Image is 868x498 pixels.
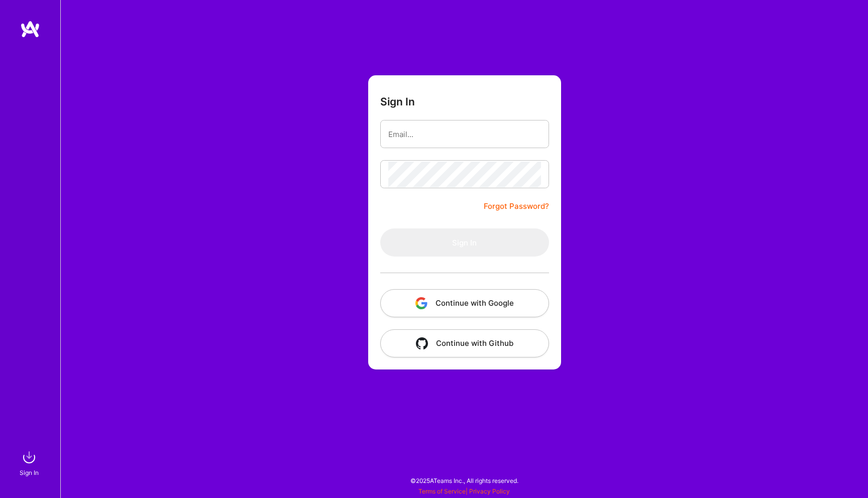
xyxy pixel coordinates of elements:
[60,468,868,493] div: © 2025 ATeams Inc., All rights reserved.
[388,121,541,147] input: Email...
[380,95,415,108] h3: Sign In
[20,20,40,38] img: logo
[418,487,466,495] a: Terms of Service
[380,289,549,317] button: Continue with Google
[416,337,428,349] img: icon
[380,329,549,357] button: Continue with Github
[19,447,39,467] img: sign in
[415,297,427,309] img: icon
[484,200,549,212] a: Forgot Password?
[418,487,510,495] span: |
[20,467,39,478] div: Sign In
[21,447,39,478] a: sign inSign In
[380,228,549,257] button: Sign In
[469,487,510,495] a: Privacy Policy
